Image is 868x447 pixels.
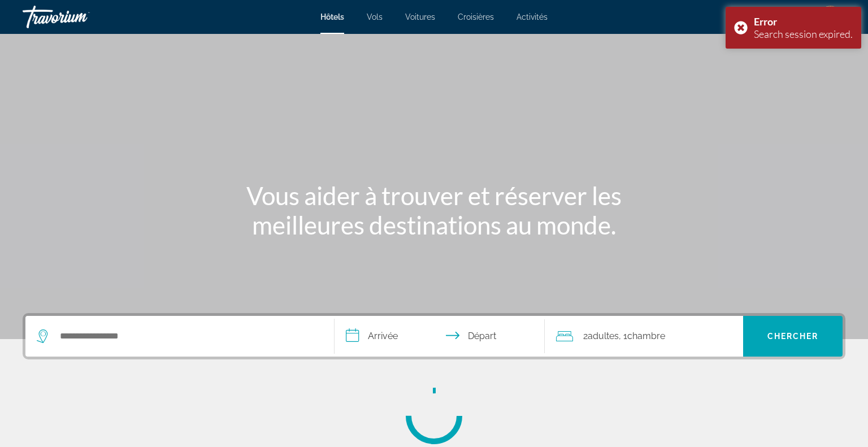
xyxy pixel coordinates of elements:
[545,316,744,357] button: Travelers: 2 adults, 0 children
[222,181,646,240] h1: Vous aider à trouver et réserver les meilleures destinations au monde.
[517,12,548,21] a: Activités
[754,15,853,28] div: Error
[405,12,435,21] a: Voitures
[320,12,344,21] a: Hôtels
[25,316,843,357] div: Search widget
[816,5,845,29] button: User Menu
[59,328,317,345] input: Search hotel destination
[743,316,843,357] button: Search
[583,328,619,344] span: 2
[627,331,665,341] span: Chambre
[754,28,853,40] div: Search session expired.
[819,6,842,28] img: User image
[23,2,136,32] a: Travorium
[335,316,545,357] button: Select check in and out date
[458,12,494,21] a: Croisières
[767,332,819,341] span: Chercher
[619,328,665,344] span: , 1
[367,12,383,21] a: Vols
[588,331,619,341] span: Adultes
